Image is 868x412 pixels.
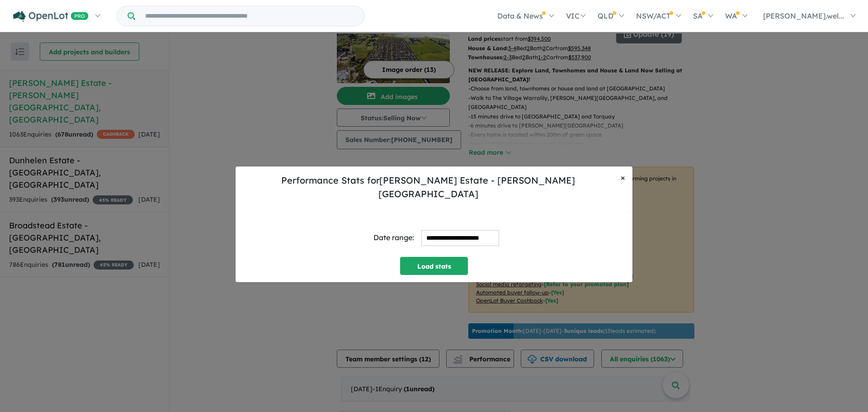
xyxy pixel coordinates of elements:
[137,6,363,26] input: Try estate name, suburb, builder or developer
[243,174,613,201] h5: Performance Stats for [PERSON_NAME] Estate - [PERSON_NAME][GEOGRAPHIC_DATA]
[400,257,468,275] button: Load stats
[373,232,414,244] div: Date range:
[763,11,844,20] span: [PERSON_NAME].wel...
[621,172,625,183] span: ×
[13,11,89,22] img: Openlot PRO Logo White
